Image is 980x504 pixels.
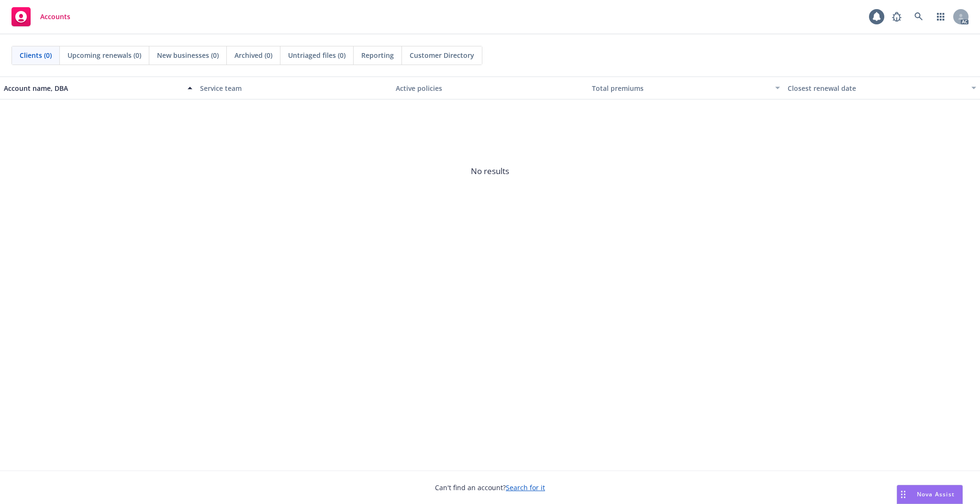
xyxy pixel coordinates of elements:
span: Archived (0) [234,50,272,60]
span: Accounts [40,13,70,21]
a: Switch app [931,7,950,26]
button: Nova Assist [897,485,963,504]
button: Total premiums [588,77,784,99]
a: Accounts [8,3,74,30]
span: Reporting [361,50,394,60]
span: Untriaged files (0) [288,50,345,60]
button: Service team [196,77,392,99]
button: Closest renewal date [784,77,980,99]
span: Nova Assist [917,490,955,498]
div: Closest renewal date [788,83,966,93]
div: Service team [200,83,389,93]
a: Search for it [506,483,545,492]
span: Customer Directory [410,50,474,60]
div: Active policies [396,83,584,93]
span: Can't find an account? [435,482,545,493]
div: Account name, DBA [4,83,182,93]
div: Drag to move [897,485,909,504]
a: Report a Bug [887,7,906,26]
span: New businesses (0) [157,50,219,60]
span: Clients (0) [20,50,52,60]
div: Total premiums [592,83,770,93]
a: Search [909,7,928,26]
span: Upcoming renewals (0) [67,50,141,60]
button: Active policies [392,77,588,99]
